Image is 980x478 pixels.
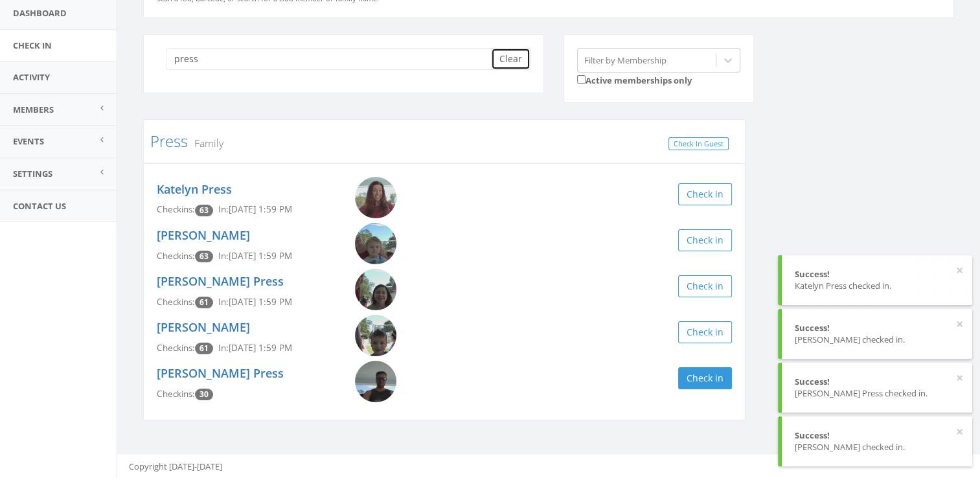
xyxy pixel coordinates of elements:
span: Checkin count [195,297,213,308]
small: Family [188,136,223,150]
button: × [956,372,963,385]
a: Check In Guest [668,137,729,151]
img: William_Press.png [355,315,396,356]
button: Clear [491,48,530,70]
img: Jamie_Press.png [355,361,396,402]
div: Filter by Membership [584,54,667,66]
label: Active memberships only [577,73,692,87]
span: In: [DATE] 1:59 PM [218,250,292,262]
a: Katelyn Press [157,181,232,197]
div: Success! [795,429,959,442]
button: Check in [678,229,732,251]
div: Success! [795,376,959,388]
span: Members [13,104,54,115]
div: Success! [795,268,959,280]
span: Checkin count [195,343,213,354]
span: In: [DATE] 1:59 PM [218,296,292,308]
span: Settings [13,168,52,179]
img: Helen_Press.png [355,269,396,310]
span: In: [DATE] 1:59 PM [218,203,292,215]
span: Checkin count [195,205,213,216]
span: Checkins: [157,296,195,308]
button: × [956,264,963,277]
span: Events [13,135,44,147]
div: Success! [795,322,959,334]
div: [PERSON_NAME] Press checked in. [795,387,959,400]
span: Checkins: [157,203,195,215]
span: Checkins: [157,342,195,354]
img: Katelyn_Press.png [355,177,396,218]
button: Check in [678,367,732,389]
button: Check in [678,183,732,205]
span: Checkins: [157,388,195,400]
a: Press [150,130,188,152]
img: James_Press.png [355,223,396,264]
button: × [956,426,963,438]
span: In: [DATE] 1:59 PM [218,342,292,354]
a: [PERSON_NAME] [157,227,250,243]
a: [PERSON_NAME] Press [157,365,284,381]
input: Active memberships only [577,75,586,84]
div: Katelyn Press checked in. [795,280,959,292]
a: [PERSON_NAME] Press [157,273,284,289]
div: [PERSON_NAME] checked in. [795,334,959,346]
div: [PERSON_NAME] checked in. [795,441,959,453]
span: Contact Us [13,200,66,212]
span: Checkin count [195,389,213,400]
span: Checkins: [157,250,195,262]
button: × [956,318,963,331]
button: Check in [678,321,732,343]
button: Check in [678,275,732,297]
span: Checkin count [195,251,213,262]
a: [PERSON_NAME] [157,319,250,335]
input: Search a name to check in [166,48,501,70]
